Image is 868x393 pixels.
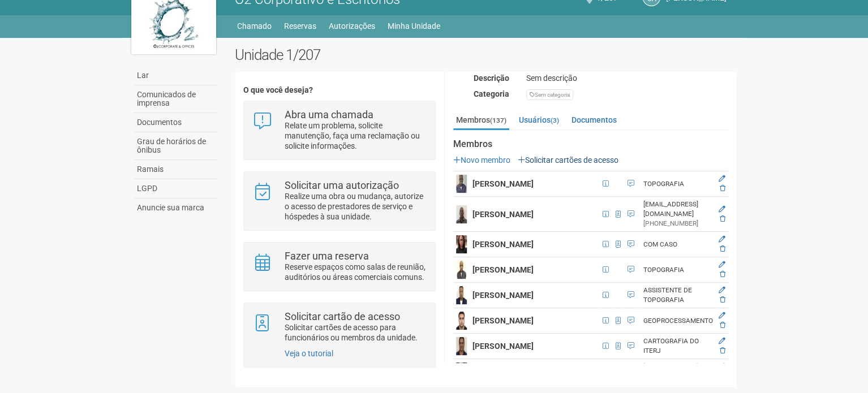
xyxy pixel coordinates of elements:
a: Editar membro [719,312,725,319]
font: Categoria [474,89,509,98]
a: Abra uma chamada Relate um problema, solicite manutenção, faça uma reclamação ou solicite informa... [252,110,426,151]
font: Descrição [474,74,509,83]
a: Minha Unidade [388,18,440,34]
font: Anuncie sua marca [137,203,204,212]
font: Realize uma obra ou mudança, autorize o acesso de prestadores de serviço e hóspedes à sua unidade. [285,192,423,221]
img: user.png [456,175,467,193]
font: [PERSON_NAME] [472,342,534,351]
font: O que você deseja? [243,85,313,94]
font: Abra uma chamada [285,109,373,120]
font: [PHONE_NUMBER] [643,219,698,227]
a: Excluir membro [720,184,725,192]
img: user.png [456,261,467,279]
font: [EMAIL_ADDRESS][DOMAIN_NAME] [643,200,698,218]
a: Excluir membro [720,270,725,278]
font: CARTOGRAFIA DO ITERJ [643,337,699,355]
font: Solicitar uma autorização [285,179,399,191]
font: [PERSON_NAME] [472,179,534,188]
img: user.png [456,205,467,223]
font: Solicitar cartão de acesso [285,310,400,322]
font: Autorizações [329,21,375,31]
font: Reserve espaços como salas de reunião, auditórios ou áreas comerciais comuns. [285,262,426,282]
font: (3) [551,116,559,124]
a: Membros(137) [453,111,509,130]
a: Grau de horários de ônibus [134,132,218,160]
a: Lar [134,66,218,85]
font: Ramais [137,165,164,174]
font: Sem categoria [535,92,570,98]
font: Lar [137,71,149,80]
a: Excluir membro [720,321,725,329]
a: Solicitar uma autorização Realize uma obra ou mudança, autorize o acesso de prestadores de serviç... [252,180,426,222]
a: Solicitar cartões de acesso [518,156,618,165]
font: Unidade 1/207 [235,46,320,63]
font: Solicitar cartões de acesso para funcionários ou membros da unidade. [285,323,418,342]
font: [PERSON_NAME] [472,291,534,300]
a: Excluir membro [720,347,725,355]
font: Fazer uma reserva [285,250,369,262]
font: Comunicados de imprensa [137,90,196,107]
a: Veja o tutorial [285,349,333,358]
font: Documentos [571,115,617,124]
a: Chamado [237,18,272,34]
a: Fazer uma reserva Reserve espaços como salas de reunião, auditórios ou áreas comerciais comuns. [252,251,426,282]
a: Autorizações [329,18,375,34]
a: Documentos [134,113,218,132]
font: TOPOGRAFIA [643,180,684,188]
font: LGPD [137,184,157,193]
a: Excluir membro [720,245,725,253]
img: user.png [456,337,467,355]
img: user.png [456,235,467,253]
a: Editar membro [719,337,725,345]
font: Grau de horários de ônibus [137,137,206,154]
font: COM CASO [643,240,677,248]
a: Editar membro [719,175,725,183]
font: [PERSON_NAME] [472,240,534,249]
a: Excluir membro [720,215,725,223]
font: Usuários [519,115,551,124]
font: Membros [456,115,490,124]
font: [EMAIL_ADDRESS][DOMAIN_NAME] [643,362,698,380]
font: ASSISTENTE DE TOPOGRAFIA [643,286,692,304]
font: GEOPROCESSAMENTO [643,317,713,325]
font: Chamado [237,21,272,31]
a: Anuncie sua marca [134,198,218,217]
img: user.png [456,312,467,330]
a: Ramais [134,160,218,179]
font: TOPOGRAFIA [643,266,684,274]
a: Editar membro [719,205,725,213]
font: [PERSON_NAME] [472,265,534,274]
a: Comunicados de imprensa [134,85,218,113]
a: Reservas [284,18,316,34]
a: Editar membro [719,286,725,294]
img: user.png [456,362,467,381]
font: Sem descrição [526,74,577,83]
a: Editar membro [719,235,725,243]
img: user.png [456,286,467,304]
font: [PERSON_NAME] [472,210,534,219]
font: (137) [490,116,506,124]
a: Excluir membro [720,296,725,304]
font: Documentos [137,118,182,127]
font: Relate um problema, solicite manutenção, faça uma reclamação ou solicite informações. [285,121,420,150]
font: Novo membro [461,156,510,165]
a: Editar membro [719,261,725,269]
a: Usuários(3) [516,111,562,128]
a: Novo membro [453,156,510,165]
a: LGPD [134,179,218,198]
font: Solicitar cartões de acesso [525,156,618,165]
font: [PERSON_NAME] [472,316,534,325]
a: Editar membro [719,362,725,370]
a: Documentos [569,111,620,128]
font: Reservas [284,21,316,31]
font: Minha Unidade [388,21,440,31]
a: Solicitar cartão de acesso Solicitar cartões de acesso para funcionários ou membros da unidade. [252,312,426,343]
font: Membros [453,139,492,149]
